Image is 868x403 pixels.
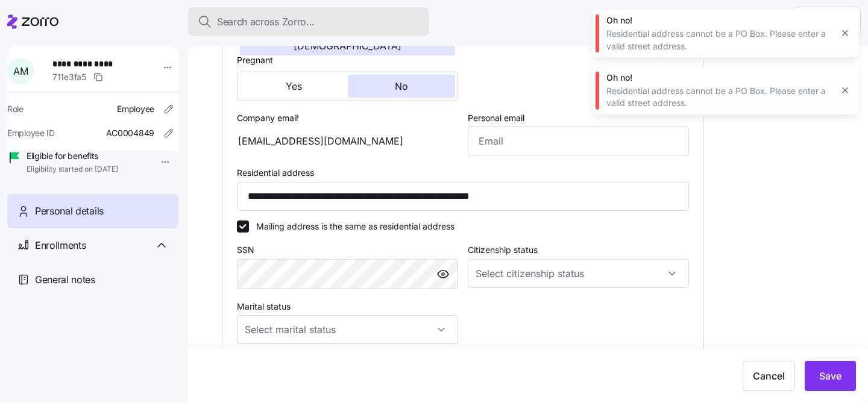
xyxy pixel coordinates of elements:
[188,7,429,36] button: Search across Zorro...
[468,127,689,155] input: Email
[468,259,689,288] input: Select citizenship status
[35,204,104,219] span: Personal details
[294,41,401,51] span: [DEMOGRAPHIC_DATA]
[606,85,832,110] div: Residential address cannot be a PO Box. Please enter a valid street address.
[237,300,291,313] label: Marital status
[237,315,458,344] input: Select marital status
[237,243,254,257] label: SSN
[237,166,314,180] label: Residential address
[753,369,785,383] span: Cancel
[217,14,315,30] span: Search across Zorro...
[286,81,302,91] span: Yes
[117,103,154,115] span: Employee
[606,14,832,27] div: Oh no!
[743,361,795,391] button: Cancel
[395,81,408,91] span: No
[52,71,86,83] span: 711e3fa5
[237,111,302,125] label: Company email
[106,127,154,139] span: AC0004849
[606,28,832,52] div: Residential address cannot be a PO Box. Please enter a valid street address.
[7,103,24,115] span: Role
[35,238,86,253] span: Enrollments
[35,272,95,287] span: General notes
[805,361,856,391] button: Save
[7,127,55,139] span: Employee ID
[237,54,273,67] label: Pregnant
[13,66,28,76] span: A M
[249,220,454,233] label: Mailing address is the same as residential address
[606,72,832,84] div: Oh no!
[27,164,118,175] span: Eligibility started on [DATE]
[27,150,118,162] span: Eligible for benefits
[468,111,524,125] label: Personal email
[819,369,841,383] span: Save
[468,243,538,257] label: Citizenship status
